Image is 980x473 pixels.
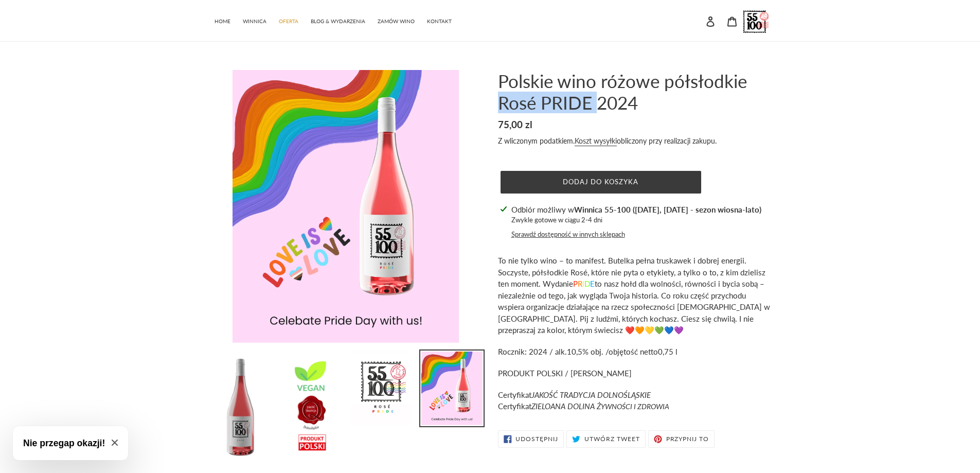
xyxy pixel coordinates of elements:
button: Sprawdź dostępność w innych sklepach [511,230,625,240]
span: Rocznik: 2024 / alk. [498,347,567,356]
span: objętość netto [609,347,658,356]
span: Udostępnij [515,436,558,442]
span: E [590,279,595,288]
span: BLOG & WYDARZENIA [311,18,365,25]
img: Załaduj obraz do przeglądarki galerii, Polskie wino różowe półsłodkie Rosé PRIDE 2024 [209,351,272,462]
span: R [578,279,582,288]
img: Załaduj obraz do przeglądarki galerii, Polskie wino różowe półsłodkie Rosé PRIDE 2024 [279,351,343,461]
strong: Winnica 55-100 ([DATE], [DATE] - sezon wiosna-lato) [574,205,761,214]
span: Utwórz tweet [584,436,640,442]
span: YWNOŚCI I ZDROWIA [601,402,669,411]
span: HOME [215,18,230,25]
span: To nie tylko wino – to manifest. Butelka pełna truskawek i dobrej energii. Soczyste, półsłodkie R... [498,256,770,335]
span: D [584,279,590,288]
span: WINNICA [243,18,266,25]
img: Załaduj obraz do przeglądarki galerii, Polskie wino różowe półsłodkie Rosé PRIDE 2024 [420,351,484,426]
a: WINNICA [238,13,272,28]
p: PRODUKT POLSKI / [PERSON_NAME] [498,367,771,379]
p: Certyfikat Certyfikat [498,389,771,412]
div: Z wliczonym podatkiem. obliczony przy realizacji zakupu. [498,135,771,146]
span: 75,00 zl [498,118,532,130]
a: Koszt wysyłki [575,136,617,146]
a: ZAMÓW WINO [372,13,420,28]
span: Dodaj do koszyka [563,178,638,186]
a: HOME [209,13,236,28]
em: JAKOŚĆ TRADYCJA DOLNOŚLĄSKIE [531,390,651,399]
a: BLOG & WYDARZENIA [306,13,370,28]
span: 10,5% obj. / [567,347,609,356]
p: Odbiór możliwy w [511,204,761,216]
span: OFERTA [279,18,298,25]
span: I [582,279,584,288]
button: Dodaj do koszyka [501,171,701,194]
img: Załaduj obraz do przeglądarki galerii, Polskie wino różowe półsłodkie Rosé PRIDE 2024 [350,351,413,426]
span: ZAMÓW WINO [378,18,415,25]
span: Przypnij to [666,436,709,442]
span: P [573,279,578,288]
a: KONTAKT [422,13,457,28]
span: 0,75 l [658,347,678,356]
h1: Polskie wino różowe półsłodkie Rosé PRIDE 2024 [498,70,771,113]
p: Zwykle gotowe w ciągu 2-4 dni [511,215,761,225]
a: OFERTA [274,13,304,28]
span: KONTAKT [427,18,452,25]
em: ZIELOANA DOLINA Ż [531,401,669,411]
